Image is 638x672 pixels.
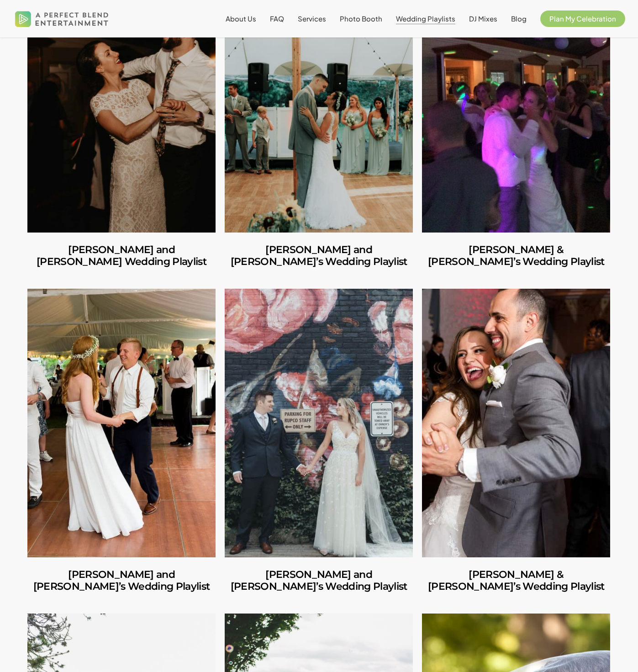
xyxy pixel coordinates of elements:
[340,15,382,22] a: Photo Booth
[298,14,326,23] span: Services
[396,15,455,22] a: Wedding Playlists
[226,15,256,22] a: About Us
[13,4,111,34] img: A Perfect Blend Entertainment
[422,557,610,604] a: Sandra & Michael’s Wedding Playlist
[225,289,413,557] a: Barbara and John’s Wedding Playlist
[511,15,527,22] a: Blog
[226,14,256,23] span: About Us
[27,289,216,557] a: Emma and Chad’s Wedding Playlist
[27,233,216,280] a: Catherine and Tyler’s Wedding Playlist
[225,233,413,280] a: Patrick and Jessica’s Wedding Playlist
[270,14,284,23] span: FAQ
[422,289,610,557] a: Sandra & Michael’s Wedding Playlist
[469,14,497,23] span: DJ Mixes
[422,233,610,280] a: Shannon & Brian’s Wedding Playlist
[396,14,455,23] span: Wedding Playlists
[540,15,625,22] a: Plan My Celebration
[270,15,284,22] a: FAQ
[469,15,497,22] a: DJ Mixes
[549,14,616,23] span: Plan My Celebration
[298,15,326,22] a: Services
[27,557,216,604] a: Emma and Chad’s Wedding Playlist
[340,14,382,23] span: Photo Booth
[225,557,413,604] a: Barbara and John’s Wedding Playlist
[511,14,527,23] span: Blog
